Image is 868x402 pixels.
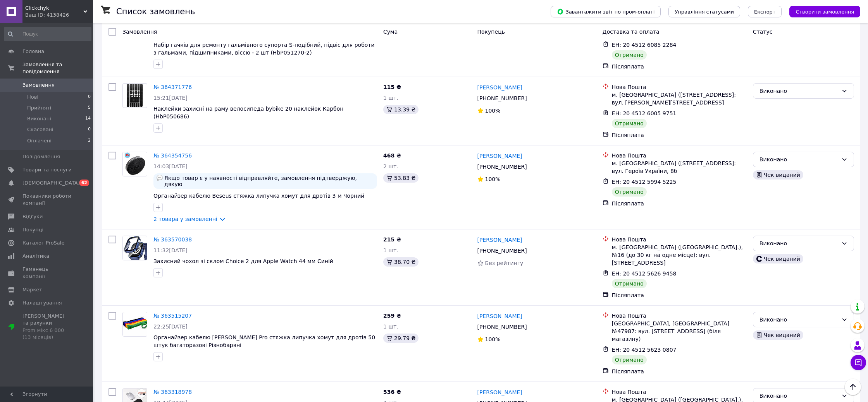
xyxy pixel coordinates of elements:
a: № 364371776 [153,84,192,90]
a: 2 товара у замовленні [153,216,217,222]
a: [PERSON_NAME] [477,388,522,396]
a: Органайзер кабелю [PERSON_NAME] Pro стяжка липучка хомут для дротів 50 штук багаторазові Різнобарвні [153,334,375,348]
span: Замовлення [22,82,55,89]
a: Набір гачків для ремонту гальмівного супорта S-подібний, підвіс для роботи з гальмами, підшипника... [153,42,375,56]
img: Фото товару [123,312,147,336]
span: Налаштування [22,299,62,306]
div: Післяплата [612,368,747,375]
span: Гаманець компанії [22,266,72,280]
span: 259 ₴ [383,313,401,319]
span: 536 ₴ [383,389,401,395]
a: [PERSON_NAME] [477,152,522,160]
span: 5 [88,104,91,111]
button: Управління статусами [668,6,740,17]
button: Завантажити звіт по пром-оплаті [551,6,661,17]
a: [PERSON_NAME] [477,236,522,244]
span: Без рейтингу [485,260,524,266]
img: Фото товару [123,236,147,260]
span: Доставка та оплата [603,29,660,35]
button: Створити замовлення [789,6,860,17]
a: № 363318978 [153,389,192,395]
div: Нова Пошта [612,312,747,320]
span: Товари та послуги [22,166,72,173]
div: Отримано [612,355,647,364]
span: Експорт [754,9,776,15]
div: Нова Пошта [612,388,747,396]
span: Cума [383,29,398,35]
span: 100% [485,176,501,182]
div: Чек виданий [753,170,803,180]
div: Виконано [759,315,838,324]
span: ЕН: 20 4512 6005 9751 [612,110,677,116]
span: 1 шт. [383,95,398,101]
span: 0 [88,126,91,133]
span: Маркет [22,286,42,293]
span: Покупець [477,29,505,35]
span: Clickchyk [25,5,83,12]
div: Чек виданий [753,254,803,263]
span: 2 [88,137,91,144]
div: Нова Пошта [612,83,747,91]
span: Повідомлення [22,153,60,160]
div: [PHONE_NUMBER] [476,93,529,104]
span: Органайзер кабелю Beseus стяжка липучка хомут для дротів 3 м Чорний [153,193,364,199]
div: Отримано [612,279,647,288]
div: м. [GEOGRAPHIC_DATA] ([GEOGRAPHIC_DATA].), №16 (до 30 кг на одне місце): вул. [STREET_ADDRESS] [612,243,747,267]
a: [PERSON_NAME] [477,312,522,320]
div: Післяплата [612,131,747,139]
button: Чат з покупцем [851,355,866,370]
h1: Список замовлень [116,7,195,16]
span: Показники роботи компанії [22,193,72,207]
span: ЕН: 20 4512 5626 9458 [612,270,677,277]
div: Виконано [759,155,838,164]
span: Прийняті [27,104,51,111]
a: Наклейки захисні на раму велосипеда bybike 20 наклейок Карбон (HbP050686) [153,106,343,120]
a: [PERSON_NAME] [477,84,522,91]
span: [DEMOGRAPHIC_DATA] [22,180,80,186]
span: ЕН: 20 4512 6085 2284 [612,42,677,48]
a: Захисний чохол зі склом Choice 2 для Apple Watch 44 мм Синій [153,258,333,264]
span: Аналітика [22,253,49,260]
span: Виконані [27,115,51,122]
a: Фото товару [122,312,147,337]
div: 29.79 ₴ [383,334,418,343]
span: Статус [753,29,773,35]
div: Післяплата [612,200,747,207]
span: 468 ₴ [383,152,401,159]
span: Створити замовлення [796,9,854,15]
span: 11:32[DATE] [153,247,188,253]
span: Головна [22,48,44,55]
span: 14 [85,115,91,122]
span: Покупці [22,226,43,233]
span: Нові [27,94,38,101]
a: № 363515207 [153,313,192,319]
div: Післяплата [612,291,747,299]
a: № 363570038 [153,236,192,243]
div: м. [GEOGRAPHIC_DATA] ([STREET_ADDRESS]: вул. [PERSON_NAME][STREET_ADDRESS] [612,91,747,106]
div: Ваш ID: 4138426 [25,12,93,19]
img: Фото товару [124,152,146,176]
span: 22:25[DATE] [153,323,188,330]
span: 2 шт. [383,163,398,169]
span: 115 ₴ [383,84,401,90]
div: м. [GEOGRAPHIC_DATA] ([STREET_ADDRESS]: вул. Героїв України, 8б [612,159,747,175]
div: [PHONE_NUMBER] [476,245,529,256]
span: 100% [485,336,501,342]
span: 14:03[DATE] [153,163,188,169]
div: Prom мікс 6 000 (13 місяців) [22,327,72,341]
span: ЕН: 20 4512 5623 0807 [612,347,677,353]
div: [PHONE_NUMBER] [476,322,529,332]
div: 38.70 ₴ [383,257,418,267]
div: 53.83 ₴ [383,173,418,183]
span: Каталог ProSale [22,239,64,246]
span: Замовлення та повідомлення [22,61,93,75]
span: 215 ₴ [383,236,401,243]
div: Нова Пошта [612,236,747,243]
span: 62 [79,180,89,186]
div: Виконано [759,87,838,95]
span: Управління статусами [675,9,734,15]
